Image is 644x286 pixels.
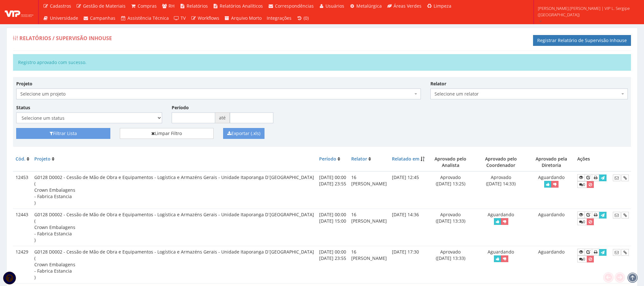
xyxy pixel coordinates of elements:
a: 0 [577,218,587,225]
span: (0) [304,15,309,21]
label: Projeto [16,81,32,87]
a: Universidade [40,12,81,24]
span: Compras [138,3,157,9]
td: 16 [PERSON_NAME] [349,171,389,209]
a: Campanhas [81,12,118,24]
span: Universidade [50,15,78,21]
a: Período [319,156,336,162]
a: Assistência Técnica [118,12,171,24]
td: 12429 [13,246,32,283]
span: Selecione um projeto [20,91,413,97]
span: Relatórios [187,3,208,9]
span: Selecione um relator [430,89,628,99]
a: Projeto [34,156,51,162]
td: Aguardando [528,246,575,283]
a: (0) [294,12,311,24]
a: Integrações [264,12,294,24]
td: 12453 [13,171,32,209]
a: 0 [577,256,587,262]
span: até [215,112,230,123]
th: Aprovado pelo Coordenador [474,153,528,171]
td: [DATE] 00:00 [DATE] 23:55 [317,171,349,209]
button: Enviar E-mail de Teste [613,249,620,256]
a: Cód. [16,156,25,162]
span: [PERSON_NAME].[PERSON_NAME] | VIP L. Sergipe ([GEOGRAPHIC_DATA]) [538,5,636,18]
button: Enviar E-mail de Teste [613,212,620,218]
span: Correspondências [275,3,314,9]
td: 16 [PERSON_NAME] [349,246,389,283]
a: TV [171,12,188,24]
img: logo [5,7,33,17]
span: Limpeza [434,3,451,9]
a: Arquivo Morto [222,12,264,24]
button: Enviar E-mail de Teste [613,175,620,181]
span: Relatórios / Supervisão Inhouse [19,35,112,42]
td: [DATE] 00:00 [DATE] 23:55 [317,246,349,283]
td: G0128 D0002 - Cessão de Mão de Obra e Equipamentos - Logística e Armazéns Gerais - Unidade Itapor... [32,246,317,283]
td: G0128 D0002 - Cessão de Mão de Obra e Equipamentos - Logística e Armazéns Gerais - Unidade Itapor... [32,209,317,246]
td: 12443 [13,209,32,246]
label: Período [172,104,189,111]
th: Ações [575,153,631,171]
td: Aprovado ([DATE] 13:33) [427,246,474,283]
a: Limpar Filtro [120,128,214,139]
th: Aprovado pela Diretoria [528,153,575,171]
td: 16 [PERSON_NAME] [349,209,389,246]
td: Aprovado ([DATE] 13:33) [427,209,474,246]
td: G0128 D0002 - Cessão de Mão de Obra e Equipamentos - Logística e Armazéns Gerais - Unidade Itapor... [32,171,317,209]
td: Aguardando [474,209,528,246]
span: Cadastros [50,3,71,9]
a: Relatado em [392,156,419,162]
td: Aguardando [474,246,528,283]
td: Aprovado ([DATE] 13:25) [427,171,474,209]
span: Áreas Verdes [394,3,421,9]
td: Aguardando [528,171,575,209]
button: Exportar (.xls) [223,128,264,139]
td: [DATE] 17:30 [389,246,427,283]
span: Metalúrgica [356,3,382,9]
td: [DATE] 14:36 [389,209,427,246]
div: Registro aprovado com sucesso. [13,54,631,71]
span: Selecione um projeto [16,89,421,99]
span: Workflows [198,15,219,21]
td: [DATE] 00:00 [DATE] 15:00 [317,209,349,246]
label: Relator [430,81,446,87]
td: Aprovado ([DATE] 14:33) [474,171,528,209]
a: Workflows [188,12,222,24]
span: Gestão de Materiais [83,3,126,9]
th: Aprovado pelo Analista [427,153,474,171]
span: Assistência Técnica [127,15,169,21]
span: Arquivo Morto [231,15,262,21]
span: Selecione um relator [435,91,620,97]
span: TV [181,15,186,21]
span: Relatórios Analíticos [220,3,263,9]
td: Aguardando [528,209,575,246]
label: Status [16,104,30,111]
span: Campanhas [90,15,115,21]
span: RH [168,3,175,9]
span: Usuários [325,3,344,9]
a: 0 [577,181,587,188]
td: [DATE] 12:45 [389,171,427,209]
span: Integrações [267,15,291,21]
a: Relator [351,156,367,162]
a: Registrar Relatório de Supervisão Inhouse [533,35,631,46]
button: Filtrar Lista [16,128,110,139]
